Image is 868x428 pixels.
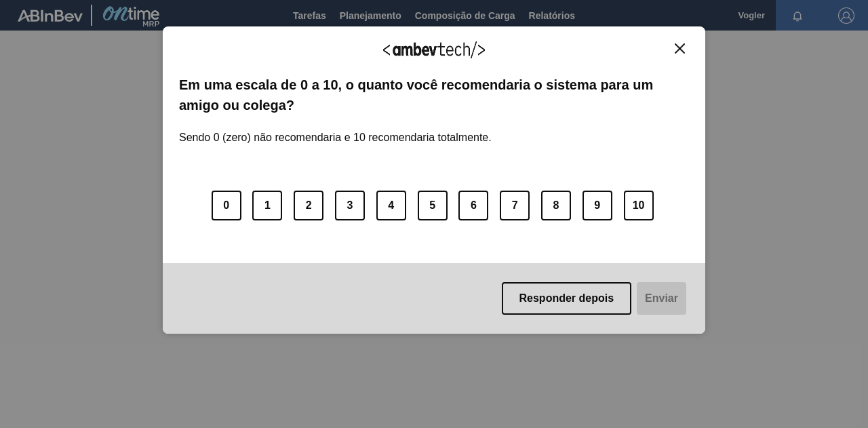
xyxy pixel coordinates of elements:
button: 0 [212,191,241,220]
button: 8 [541,191,571,220]
button: 5 [418,191,448,220]
button: 3 [335,191,365,220]
button: 1 [252,191,282,220]
button: 2 [294,191,323,220]
button: 9 [583,191,612,220]
button: Close [671,43,689,54]
img: Logo Ambevtech [383,41,485,58]
label: Sendo 0 (zero) não recomendaria e 10 recomendaria totalmente. [179,115,492,144]
button: 7 [500,191,530,220]
label: Em uma escala de 0 a 10, o quanto você recomendaria o sistema para um amigo ou colega? [179,75,689,116]
button: 10 [624,191,654,220]
img: Close [675,43,685,54]
button: Responder depois [502,282,632,315]
button: 6 [458,191,488,220]
button: 4 [376,191,406,220]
